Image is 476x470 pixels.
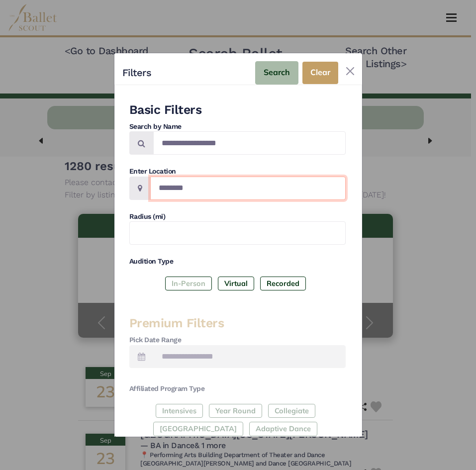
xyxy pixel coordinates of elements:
label: In-Person [165,277,212,290]
button: Close [342,63,358,79]
label: Virtual [218,277,254,290]
input: Location [150,177,346,200]
h4: Pick Date Range [129,335,346,345]
h4: Search by Name [129,122,346,132]
button: Clear [302,62,338,84]
h4: Audition Type [129,257,346,267]
button: Search [255,61,298,85]
input: Search by names... [153,131,346,155]
h3: Premium Filters [129,315,346,331]
h4: Filters [122,65,152,81]
label: Recorded [260,277,306,290]
h4: Enter Location [129,167,346,177]
h3: Basic Filters [129,102,346,118]
h4: Radius (mi) [129,212,346,222]
h4: Affiliated Program Type [129,384,346,394]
